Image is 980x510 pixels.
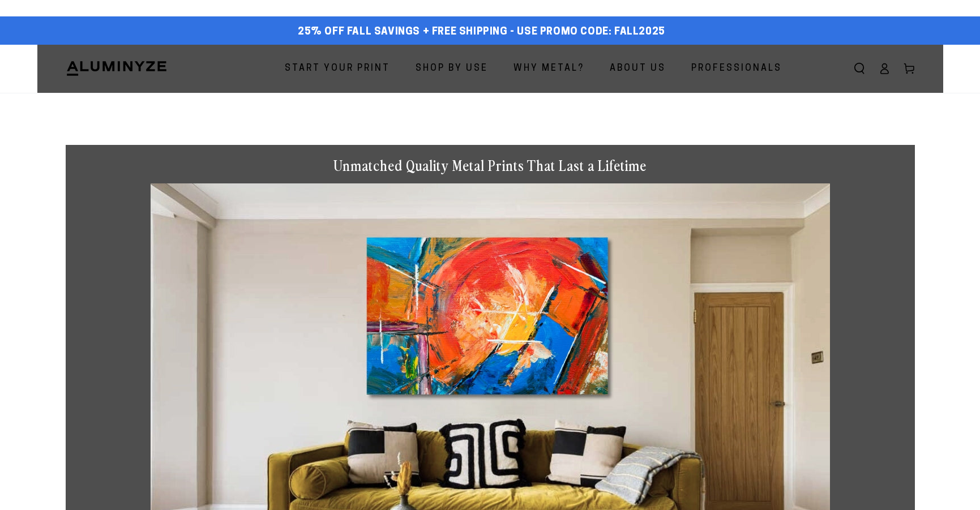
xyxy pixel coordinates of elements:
[151,156,830,175] h1: Unmatched Quality Metal Prints That Last a Lifetime
[691,61,782,77] span: Professionals
[416,61,488,77] span: Shop By Use
[683,54,790,84] a: Professionals
[513,61,584,77] span: Why Metal?
[601,54,674,84] a: About Us
[610,61,666,77] span: About Us
[407,54,497,84] a: Shop By Use
[505,54,593,84] a: Why Metal?
[66,93,915,122] h1: Metal Prints
[285,61,390,77] span: Start Your Print
[66,60,168,77] img: Aluminyze
[298,26,665,38] span: 25% off FALL Savings + Free Shipping - Use Promo Code: FALL2025
[276,54,399,84] a: Start Your Print
[847,56,872,81] summary: Search our site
